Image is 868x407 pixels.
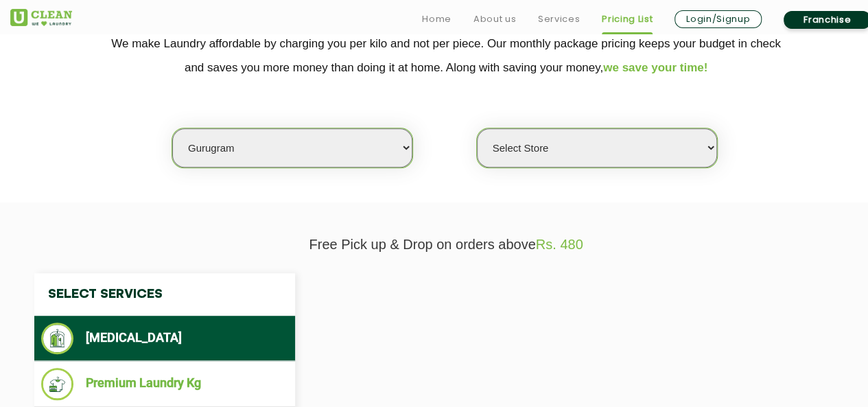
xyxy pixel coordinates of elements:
img: Premium Laundry Kg [41,368,73,400]
img: UClean Laundry and Dry Cleaning [10,9,72,26]
a: Login/Signup [675,10,762,28]
a: Pricing List [602,11,653,27]
a: About us [473,11,516,27]
img: Dry Cleaning [41,323,73,354]
li: [MEDICAL_DATA] [41,323,288,354]
span: we save your time! [603,61,707,74]
a: Home [422,11,451,27]
li: Premium Laundry Kg [41,368,288,400]
span: Rs. 480 [536,237,583,252]
h4: Select Services [34,273,295,316]
a: Services [538,11,580,27]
